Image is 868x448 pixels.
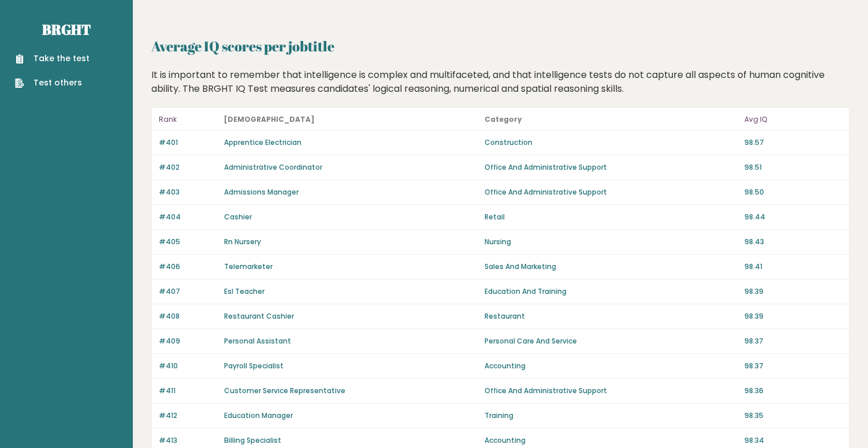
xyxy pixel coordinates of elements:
[485,237,738,247] p: Nursing
[159,336,217,346] p: #409
[159,386,217,396] p: #411
[485,262,738,272] p: Sales And Marketing
[159,137,217,148] p: #401
[485,361,738,371] p: Accounting
[485,336,738,346] p: Personal Care And Service
[159,237,217,247] p: #405
[147,68,854,96] div: It is important to remember that intelligence is complex and multifaceted, and that intelligence ...
[42,20,91,39] a: Brght
[744,361,842,371] p: 98.37
[744,311,842,322] p: 98.39
[485,435,738,446] p: Accounting
[159,286,217,297] p: #407
[744,212,842,222] p: 98.44
[485,137,738,148] p: Construction
[744,286,842,297] p: 98.39
[485,286,738,297] p: Education And Training
[224,311,294,321] a: Restaurant Cashier
[744,410,842,421] p: 98.35
[485,114,522,124] b: Category
[485,187,738,197] p: Office And Administrative Support
[744,237,842,247] p: 98.43
[224,410,293,420] a: Education Manager
[224,137,301,147] a: Apprentice Electrician
[15,53,90,65] a: Take the test
[224,187,299,197] a: Admissions Manager
[159,212,217,222] p: #404
[744,137,842,148] p: 98.57
[224,237,261,247] a: Rn Nursery
[224,162,322,172] a: Administrative Coordinator
[485,386,738,396] p: Office And Administrative Support
[744,162,842,173] p: 98.51
[159,410,217,421] p: #412
[159,262,217,272] p: #406
[159,162,217,173] p: #402
[224,114,315,124] b: [DEMOGRAPHIC_DATA]
[744,262,842,272] p: 98.41
[224,336,291,346] a: Personal Assistant
[485,410,738,421] p: Training
[485,311,738,322] p: Restaurant
[224,386,345,395] a: Customer Service Representative
[485,212,738,222] p: Retail
[224,262,273,271] a: Telemarketer
[744,435,842,446] p: 98.34
[744,113,842,126] p: Avg IQ
[744,187,842,197] p: 98.50
[159,113,217,126] p: Rank
[485,162,738,173] p: Office And Administrative Support
[224,361,284,371] a: Payroll Specialist
[224,435,281,445] a: Billing Specialist
[151,36,850,57] h2: Average IQ scores per jobtitle
[159,361,217,371] p: #410
[744,336,842,346] p: 98.37
[159,187,217,197] p: #403
[159,435,217,446] p: #413
[224,286,265,296] a: Esl Teacher
[224,212,252,222] a: Cashier
[159,311,217,322] p: #408
[744,386,842,396] p: 98.36
[15,77,90,89] a: Test others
